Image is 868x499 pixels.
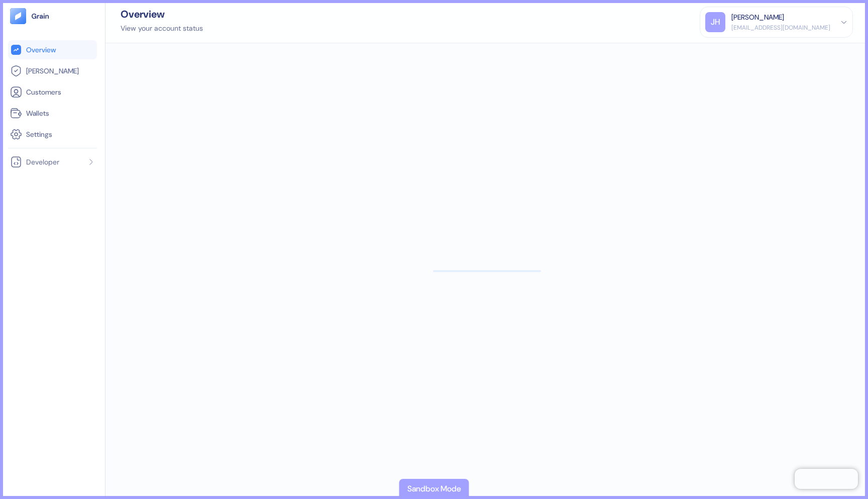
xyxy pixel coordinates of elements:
div: [PERSON_NAME] [731,12,784,23]
span: [PERSON_NAME] [26,66,79,76]
div: JH [705,12,725,32]
span: Customers [26,87,61,97]
a: Overview [10,44,95,56]
img: logo-tablet-V2.svg [10,8,26,24]
a: [PERSON_NAME] [10,65,95,77]
div: Sandbox Mode [407,483,461,495]
span: Developer [26,157,59,167]
img: logo [31,13,50,20]
span: Wallets [26,108,49,118]
span: Settings [26,129,52,139]
iframe: Chatra live chat [795,469,858,489]
a: Customers [10,86,95,98]
a: Settings [10,128,95,140]
div: [EMAIL_ADDRESS][DOMAIN_NAME] [731,23,830,32]
div: Overview [121,9,203,19]
div: View your account status [121,23,203,34]
span: Overview [26,45,56,55]
a: Wallets [10,107,95,119]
